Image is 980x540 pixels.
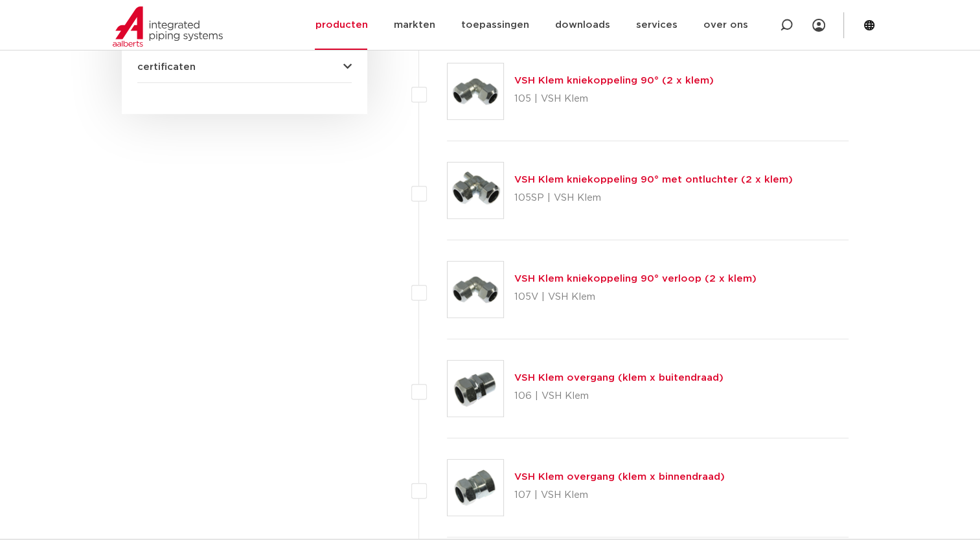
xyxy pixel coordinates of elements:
p: 107 | VSH Klem [514,485,725,506]
p: 105V | VSH Klem [514,287,757,308]
span: certificaten [137,62,196,72]
img: Thumbnail for VSH Klem kniekoppeling 90° met ontluchter (2 x klem) [448,163,503,218]
img: Thumbnail for VSH Klem overgang (klem x binnendraad) [448,460,503,515]
a: VSH Klem kniekoppeling 90° (2 x klem) [514,76,714,85]
a: VSH Klem kniekoppeling 90° met ontluchter (2 x klem) [514,175,793,185]
p: 105SP | VSH Klem [514,188,793,208]
a: VSH Klem overgang (klem x buitendraad) [514,373,724,383]
img: Thumbnail for VSH Klem kniekoppeling 90° verloop (2 x klem) [448,262,503,317]
p: 106 | VSH Klem [514,386,724,407]
a: VSH Klem overgang (klem x binnendraad) [514,472,725,482]
img: Thumbnail for VSH Klem overgang (klem x buitendraad) [448,361,503,416]
p: 105 | VSH Klem [514,89,714,109]
button: certificaten [137,62,352,72]
img: Thumbnail for VSH Klem kniekoppeling 90° (2 x klem) [448,63,503,119]
a: VSH Klem kniekoppeling 90° verloop (2 x klem) [514,274,757,284]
